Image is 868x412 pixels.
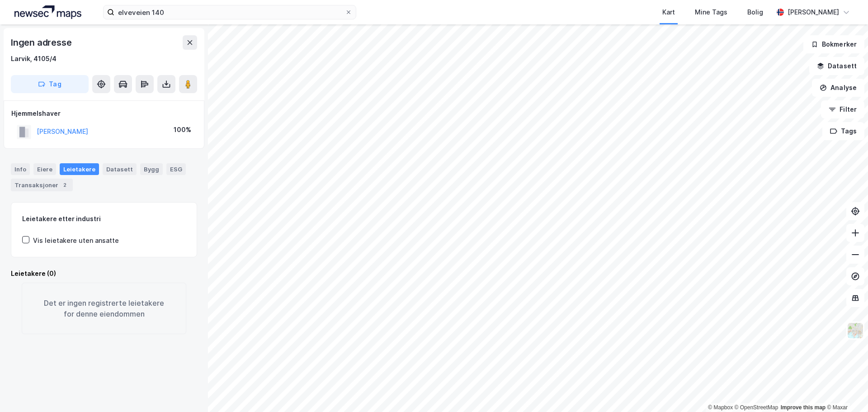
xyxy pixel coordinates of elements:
button: Datasett [809,57,864,75]
div: [PERSON_NAME] [788,7,839,18]
div: Eiere [33,163,56,175]
button: Filter [821,100,864,118]
img: Z [847,322,864,339]
button: Tag [11,75,89,93]
button: Analyse [812,79,864,97]
div: Transaksjoner [11,179,73,191]
div: Mine Tags [695,7,727,18]
div: Leietakere etter industri [22,213,186,224]
a: Mapbox [708,404,733,411]
div: Hjemmelshaver [11,108,197,119]
a: Improve this map [781,404,826,411]
div: Vis leietakere uten ansatte [33,235,119,246]
img: logo.a4113a55bc3d86da70a041830d287a7e.svg [14,5,81,19]
iframe: Chat Widget [823,369,868,412]
div: Bolig [747,7,763,18]
div: 100% [174,124,191,135]
div: Datasett [103,163,137,175]
div: Leietakere [60,163,99,175]
button: Tags [822,122,864,140]
div: Info [11,163,30,175]
div: Bygg [140,163,163,175]
div: Ingen adresse [11,35,73,50]
a: OpenStreetMap [735,404,778,411]
input: Søk på adresse, matrikkel, gårdeiere, leietakere eller personer [114,5,345,19]
button: Bokmerker [803,35,864,53]
div: Det er ingen registrerte leietakere for denne eiendommen [22,283,186,334]
div: Larvik, 4105/4 [11,53,57,64]
div: 2 [60,180,69,189]
div: ESG [166,163,186,175]
div: Leietakere (0) [11,268,197,279]
div: Kart [662,7,675,18]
